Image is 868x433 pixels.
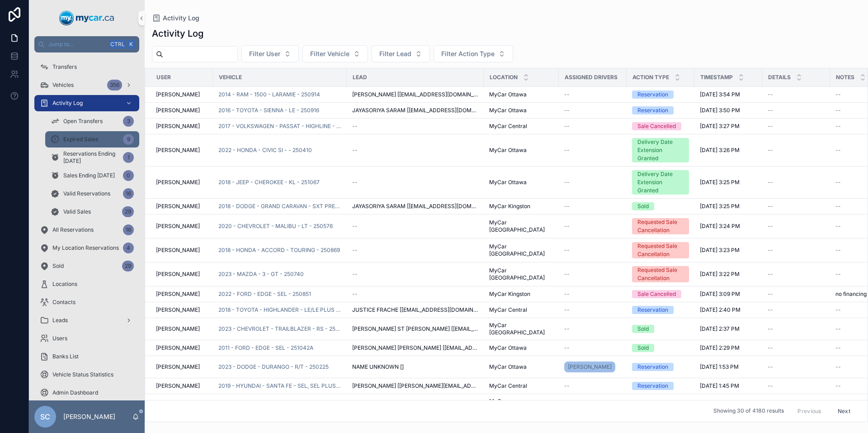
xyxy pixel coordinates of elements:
a: MyCar Central [489,123,553,130]
a: [PERSON_NAME] [156,325,208,333]
a: -- [564,203,621,210]
div: Reservation [637,106,668,114]
span: -- [835,91,841,98]
span: -- [564,290,570,298]
div: 29 [122,206,134,217]
span: -- [352,223,358,230]
a: MyCar [GEOGRAPHIC_DATA] [489,243,553,257]
div: 0 [123,170,134,181]
a: 2023 - MAZDA - 3 - GT - 250740 [218,271,304,278]
a: Sold [632,202,689,210]
span: [PERSON_NAME] [156,290,200,298]
a: 2023 - MAZDA - 3 - GT - 250740 [218,271,341,278]
span: MyCar Ottawa [489,107,527,114]
a: -- [564,344,621,352]
span: [PERSON_NAME] [156,123,200,130]
span: Open Transfers [63,118,103,125]
a: [DATE] 3:25 PM [700,179,757,186]
img: App logo [59,11,114,25]
span: Locations [52,281,77,288]
a: Activity Log [34,95,139,111]
a: Users [34,330,139,347]
div: 4 [123,243,134,253]
a: 2014 - RAM - 1500 - LARAMIE - 250914 [218,91,341,98]
a: [DATE] 2:37 PM [700,325,757,333]
a: -- [768,91,825,98]
span: Filter Vehicle [310,49,349,58]
span: -- [835,179,841,186]
div: 3 [123,116,134,127]
span: [DATE] 3:26 PM [700,147,740,154]
span: [PERSON_NAME] [156,179,200,186]
span: -- [768,203,773,210]
span: -- [768,306,773,314]
a: Activity Log [152,14,199,23]
a: 2020 - CHEVROLET - MALIBU - LT - 250576 [218,223,333,230]
a: All Reservations16 [34,222,139,238]
a: -- [564,290,621,298]
span: Sales Ending [DATE] [63,172,115,179]
span: [PERSON_NAME] [156,147,200,154]
span: [PERSON_NAME] [156,271,200,278]
a: 2018 - JEEP - CHEROKEE - KL - 251067 [218,179,320,186]
span: Leads [52,317,68,324]
span: -- [768,271,773,278]
a: -- [564,91,621,98]
span: -- [835,203,841,210]
a: -- [768,247,825,254]
span: Valid Sales [63,208,91,215]
span: MyCar Ottawa [489,344,527,352]
span: Filter Lead [379,49,411,58]
a: [DATE] 3:24 PM [700,223,757,230]
a: Reservation [632,106,689,114]
span: [PERSON_NAME] [156,107,200,114]
span: MyCar Central [489,306,527,314]
a: Sold [632,325,689,333]
a: -- [768,325,825,333]
div: 1 [123,152,134,163]
span: 2022 - FORD - EDGE - SEL - 250851 [218,290,311,298]
span: Activity Log [52,100,83,107]
span: MyCar Ottawa [489,91,527,98]
div: Requested Sale Cancellation [637,266,684,282]
span: [PERSON_NAME] [156,306,200,314]
a: 2022 - FORD - EDGE - SEL - 250851 [218,290,341,298]
span: -- [352,271,358,278]
a: [PERSON_NAME] [156,290,208,298]
span: [DATE] 3:23 PM [700,247,740,254]
span: 2017 - VOLKSWAGEN - PASSAT - HIGHLINE - 250672A [218,123,341,130]
a: [DATE] 3:25 PM [700,203,757,210]
a: -- [352,179,478,186]
span: [PERSON_NAME] [156,344,200,352]
a: -- [352,123,478,130]
a: Requested Sale Cancellation [632,242,689,258]
a: 2023 - CHEVROLET - TRAILBLAZER - RS - 251088 [218,325,341,333]
a: [PERSON_NAME] [156,91,208,98]
span: -- [564,344,570,352]
span: -- [835,271,841,278]
span: -- [768,91,773,98]
a: Sale Cancelled [632,122,689,130]
a: 2022 - HONDA - CIVIC SI - - 250410 [218,147,341,154]
a: 2016 - TOYOTA - SIENNA - LE - 250916 [218,107,319,114]
span: -- [835,123,841,130]
div: Sale Cancelled [637,122,676,130]
span: [PERSON_NAME] [PERSON_NAME] [[EMAIL_ADDRESS][DOMAIN_NAME]] [352,344,478,352]
span: -- [564,306,570,314]
span: Ctrl [109,40,126,49]
div: Delivery Date Extension Granted [637,138,684,162]
a: [DATE] 2:40 PM [700,306,757,314]
a: 2018 - JEEP - CHEROKEE - KL - 251067 [218,179,341,186]
button: Jump to...CtrlK [34,36,139,52]
a: -- [352,271,478,278]
div: Reservation [637,306,668,314]
a: Vehicles356 [34,77,139,93]
a: MyCar [GEOGRAPHIC_DATA] [489,219,553,233]
a: 2018 - TOYOTA - HIGHLANDER - LE/LE PLUS - 250790 [218,306,341,314]
a: Sale Cancelled [632,290,689,298]
a: -- [768,123,825,130]
span: -- [352,179,358,186]
span: MyCar [GEOGRAPHIC_DATA] [489,267,553,281]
